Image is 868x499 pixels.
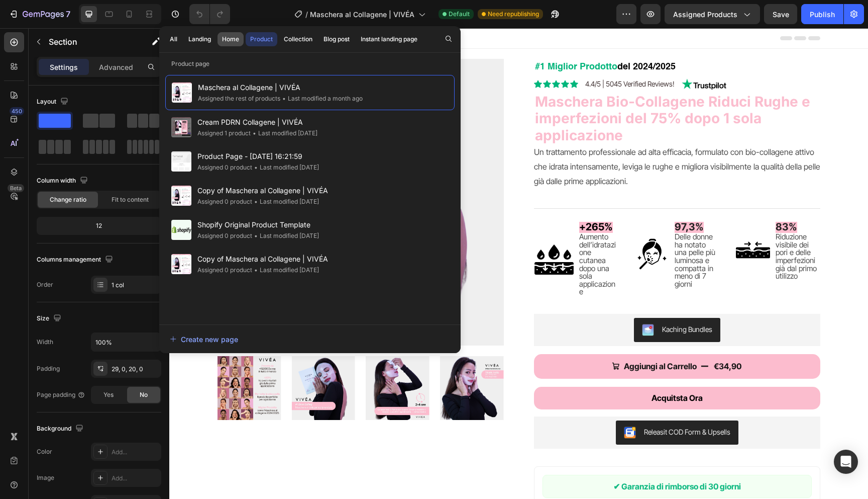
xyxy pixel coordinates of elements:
span: Yes [103,390,114,399]
span: • [254,163,258,171]
div: Releasit COD Form & Upsells [475,398,561,409]
div: Order [37,280,53,289]
div: Kaching Bundles [493,296,543,306]
div: Instant landing page [361,35,417,44]
strong: 83% [606,193,628,205]
div: Publish [810,9,835,20]
div: Blog post [323,35,350,44]
div: Color [37,447,52,456]
p: Product page [159,59,461,69]
span: Copy of Maschera al Collagene | VIVÉA [197,253,328,265]
div: Size [37,312,63,325]
div: Last modified [DATE] [252,231,319,241]
span: del 2024/2025 [448,34,506,43]
span: • [253,129,256,137]
div: Landing [188,35,211,44]
span: • [254,232,258,239]
p: Section [49,36,131,48]
span: Change ratio [50,195,86,204]
button: Blog post [319,32,354,46]
div: Last modified [DATE] [252,162,319,173]
span: Cream PDRN Collagene | VIVÉA [197,116,317,128]
span: No [140,390,148,399]
button: Releasit COD Form & Upsells [447,392,569,417]
span: Shopify Original Product Template [197,219,319,231]
button: Landing [184,32,215,46]
span: Default [449,10,470,19]
input: Auto [91,333,161,351]
button: Product [246,32,277,46]
button: All [165,32,182,46]
div: 29, 0, 20, 0 [112,365,159,374]
p: Advanced [99,62,133,72]
div: Layout [37,95,70,109]
span: ✔ Garanzia di rimborso di 30 giorni [444,453,572,463]
div: Beta [8,184,24,192]
button: Create new page [169,329,451,349]
p: Un trattamento professionale ad alta efficacia, formulato con bio-collagene attivo che idrata int... [365,119,651,158]
div: Collection [284,35,312,44]
span: +265% [410,193,444,205]
button: Instant landing page [356,32,422,46]
div: Page padding [37,390,85,399]
span: Aumento dell’idratazione cutanea dopo una sola applicazione [410,204,447,268]
button: Assigned Products [665,4,760,24]
span: Product Page - [DATE] 16:21:59 [197,150,319,162]
span: • [254,266,258,274]
button: Kaching Bundles [465,290,551,314]
span: Maschera al Collagene | VIVÉA [198,81,363,94]
div: Product [250,35,273,44]
div: Add... [112,448,159,457]
div: Home [222,35,239,44]
span: • [254,198,258,205]
button: Home [218,32,244,46]
div: Assigned 0 product [197,162,252,173]
div: Last modified [DATE] [251,128,317,138]
span: #1 Miglior Prodotto [366,34,448,43]
p: Settings [50,62,78,72]
div: 1 col [112,281,159,290]
button: Collection [279,32,317,46]
img: CKKYs5695_ICEAE=.webp [455,398,467,410]
img: gempages_564700255405212683-e4a1a602-e20e-49b6-8a83-a05465a3f9ac.png [512,50,558,61]
span: Riduzione visibile dei pori e delle imperfezioni già dal primo utilizzo [606,204,647,253]
div: Aggiungi al Carrello [455,331,527,346]
div: Undo/Redo [189,4,230,24]
div: Add... [112,474,159,483]
span: Save [773,10,789,19]
span: Assigned Products [673,9,737,20]
button: Publish [801,4,843,24]
div: Assigned 0 product [197,197,252,207]
span: • [282,95,286,102]
span: 4.4/5 | 5045 Verified Reviews! [416,51,505,60]
div: Last modified [DATE] [252,197,319,207]
div: Acquitsta Ora [482,363,533,377]
div: Last modified a month ago [280,94,363,104]
button: 7 [4,4,75,24]
div: All [170,35,177,44]
span: Delle donne ha notato una pelle più luminosa e compatta in meno di 7 giorni [505,204,546,261]
div: €34,90 [544,330,573,347]
div: Assigned 0 product [197,231,252,241]
div: Background [37,422,85,436]
span: Maschera al Collagene | VIVÉA [310,9,414,20]
span: Fit to content [112,195,149,204]
div: Last modified [DATE] [252,265,319,275]
img: gempages_564700255405212683-c4863ab8-0013-42c2-a765-31a43bacac34.png [365,211,405,252]
div: Columns management [37,253,115,267]
iframe: Design area [169,28,868,499]
div: Assigned 1 product [197,128,251,138]
div: Assigned 0 product [197,265,252,275]
p: 7 [66,8,70,20]
button: Save [764,4,797,24]
div: 12 [39,219,159,233]
div: Assigned the rest of products [198,94,280,104]
div: Create new page [170,334,238,345]
div: Padding [37,364,60,373]
h2: Maschera Bio-Collagene Riduci Rughe e imperfezioni del 75% dopo 1 sola applicazione [365,64,651,117]
div: Image [37,473,54,482]
span: Copy of Maschera al Collagene | VIVÉA [197,185,328,197]
div: Width [37,338,53,347]
button: Acquitsta Ora [365,359,651,381]
span: Need republishing [488,10,539,19]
